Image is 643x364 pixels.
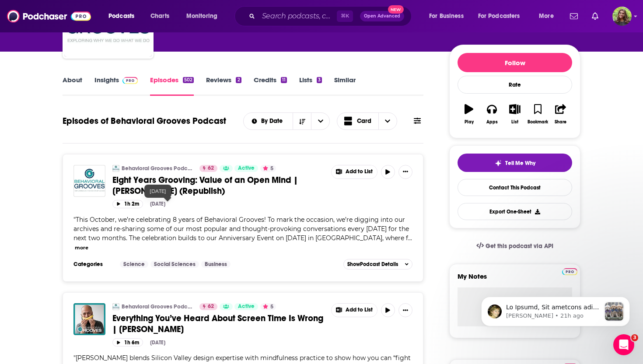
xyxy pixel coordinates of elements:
span: 62 [208,302,214,311]
img: Behavioral Grooves Podcast [112,165,119,172]
a: Behavioral Grooves Podcast [122,303,194,310]
button: open menu [102,9,146,23]
button: Show profile menu [612,7,632,26]
div: 2 [236,77,241,83]
a: Eight Years Grooving: Value of an Open Mind | [PERSON_NAME] (Republish) [112,175,325,196]
a: 62 [199,303,217,310]
span: Add to List [346,168,373,175]
a: Everything You’ve Heard About Screen Time Is Wrong | [PERSON_NAME] [112,313,325,335]
span: This October, we’re celebrating 8 years of Behavioral Grooves! To mark the occasion, we’re diggin... [73,216,409,242]
button: Share [549,98,572,130]
button: 1h 6m [112,338,143,346]
span: Logged in as reagan34226 [612,7,632,26]
div: [DATE] [150,339,165,346]
span: Charts [150,10,169,22]
img: User Profile [612,7,632,26]
span: For Podcasters [478,10,520,22]
img: Podchaser Pro [562,268,577,275]
a: Business [201,261,231,268]
button: Play [458,98,480,130]
button: 1h 2m [112,200,143,208]
div: 502 [183,77,194,83]
button: open menu [533,9,565,23]
span: Podcasts [108,10,134,22]
a: Everything You’ve Heard About Screen Time Is Wrong | Jay Vidyarthi [73,303,105,335]
span: " [73,216,409,242]
span: ⌘ K [337,10,353,22]
a: About [63,76,82,96]
a: Science [120,261,148,268]
a: Show notifications dropdown [566,9,581,24]
span: For Business [429,10,464,22]
span: Show Podcast Details [347,261,398,267]
span: Tell Me Why [505,160,535,167]
button: 5 [260,303,276,310]
span: Card [357,118,371,124]
button: open menu [180,9,229,23]
iframe: Intercom live chat [613,334,634,355]
div: List [511,119,518,125]
img: Podchaser Pro [122,77,138,84]
div: Play [465,119,474,125]
a: Episodes502 [150,76,194,96]
a: Show notifications dropdown [588,9,602,24]
span: Everything You’ve Heard About Screen Time Is Wrong | [PERSON_NAME] [112,313,323,335]
button: Sort Direction [293,113,311,129]
button: open menu [244,118,293,124]
button: Choose View [337,112,397,130]
button: open menu [472,9,533,23]
img: Eight Years Grooving: Value of an Open Mind | Jonathan Malesic (Republish) [73,165,105,197]
button: tell me why sparkleTell Me Why [458,154,572,172]
span: Open Advanced [364,14,400,18]
button: more [75,244,88,252]
span: Active [238,164,255,173]
label: My Notes [458,272,572,287]
a: Reviews2 [206,76,241,96]
a: Behavioral Grooves Podcast [122,165,194,172]
button: open menu [423,9,475,23]
a: Contact This Podcast [458,179,572,196]
button: ShowPodcast Details [343,259,412,269]
div: Rate [458,76,572,94]
button: Show More Button [332,165,377,178]
div: Apps [486,119,498,125]
div: 3 [317,77,322,83]
button: Export One-Sheet [458,203,572,220]
span: Get this podcast via API [486,242,553,250]
button: Follow [458,53,572,72]
button: Show More Button [398,303,412,317]
a: Get this podcast via API [469,235,560,257]
div: [DATE] [144,185,171,198]
button: 5 [260,165,276,172]
a: 62 [199,165,217,172]
a: Charts [145,9,175,23]
div: Share [555,119,566,125]
div: Search podcasts, credits, & more... [243,6,420,26]
span: 62 [208,164,214,173]
a: Pro website [562,267,577,275]
a: Active [234,165,258,172]
button: Open AdvancedNew [360,11,404,21]
button: Show More Button [398,165,412,179]
span: New [388,5,404,14]
a: Credits11 [254,76,287,96]
div: Bookmark [528,119,548,125]
a: Similar [334,76,356,96]
img: tell me why sparkle [495,160,502,167]
a: Lists3 [299,76,322,96]
img: Podchaser - Follow, Share and Rate Podcasts [7,8,91,24]
span: Monitoring [186,10,217,22]
a: InsightsPodchaser Pro [94,76,138,96]
img: Behavioral Grooves Podcast [112,303,119,310]
h3: Categories [73,261,113,268]
button: Show More Button [332,304,377,317]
